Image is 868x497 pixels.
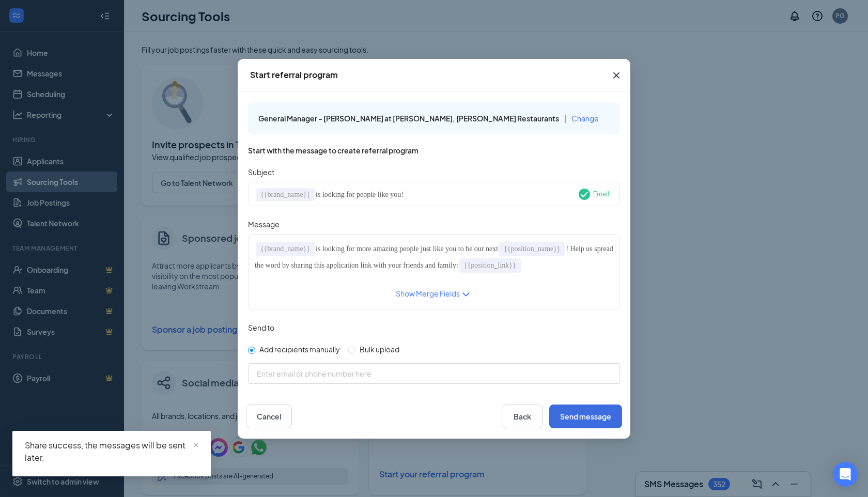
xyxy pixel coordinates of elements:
div: Open Intercom Messenger [833,462,858,487]
span: {{position_name}} [504,245,560,253]
span: {{position_link}} [464,261,516,269]
span: Send to [248,323,274,332]
span: {{brand_name}} [260,191,310,198]
button: Send message [549,405,622,428]
span: Change [571,114,599,123]
div: Edit text [255,187,574,203]
span: Email [593,186,609,203]
svg: Cross [610,69,623,82]
span: Message [248,220,280,229]
span: is looking for more amazing people just like you to be our next [316,245,498,253]
svg: ChevronDown [460,288,472,301]
span: {{brand_name}} [260,245,310,253]
span: | [564,114,566,123]
div: Share success, the messages will be sent later. [25,439,198,464]
button: Change [571,113,599,124]
span: ! Help us spread the word by sharing this application link with your friends and family: [255,245,615,269]
div: Edit text [250,236,618,288]
span: Bulk upload [355,345,404,354]
button: Cancel [246,405,292,428]
span: is looking for people like you! [316,191,404,198]
span: Add recipients manually [255,345,344,354]
span: Subject [248,167,274,177]
span: close [192,442,199,449]
div: Start referral program [250,69,338,81]
div: Show Merge Fields [396,288,460,301]
span: General Manager - [PERSON_NAME] at [PERSON_NAME], [PERSON_NAME] Restaurants [258,114,559,123]
button: Close [602,59,630,92]
span: Start with the message to create referral program [248,146,419,155]
button: Back [502,405,543,428]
